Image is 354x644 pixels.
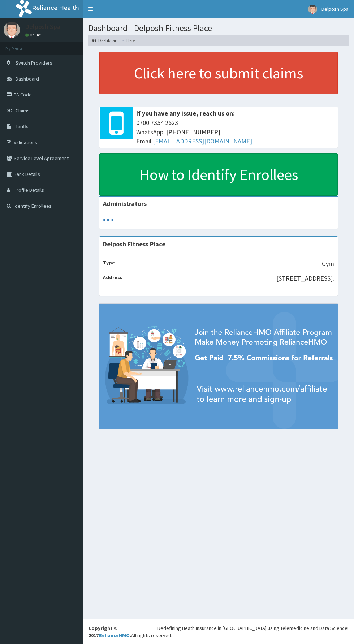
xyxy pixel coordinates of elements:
[136,109,235,117] b: If you have any issue, reach us on:
[276,274,334,283] p: [STREET_ADDRESS].
[103,240,165,248] strong: Delposh Fitness Place
[88,23,349,33] h1: Dashboard - Delposh Fitness Place
[157,624,349,632] div: Redefining Heath Insurance in [GEOGRAPHIC_DATA] using Telemedicine and Data Science!
[16,75,39,82] span: Dashboard
[25,23,60,30] p: Delposh Spa
[88,625,131,639] strong: Copyright © 2017 .
[103,215,114,225] svg: audio-loading
[16,123,29,130] span: Tariffs
[308,5,317,14] img: User Image
[99,153,338,196] a: How to Identify Enrollees
[103,259,115,266] b: Type
[4,22,20,38] img: User Image
[16,107,30,114] span: Claims
[25,33,43,38] a: Online
[136,118,334,146] span: 0700 7354 2623 WhatsApp: [PHONE_NUMBER] Email:
[16,60,52,66] span: Switch Providers
[99,304,338,429] img: provider-team-banner.png
[92,37,119,43] a: Dashboard
[153,137,252,145] a: [EMAIL_ADDRESS][DOMAIN_NAME]
[99,632,130,639] a: RelianceHMO
[99,52,338,94] a: Click here to submit claims
[103,199,147,208] b: Administrators
[322,259,334,268] p: Gym
[120,37,135,43] li: Here
[321,6,349,12] span: Delposh Spa
[103,274,122,281] b: Address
